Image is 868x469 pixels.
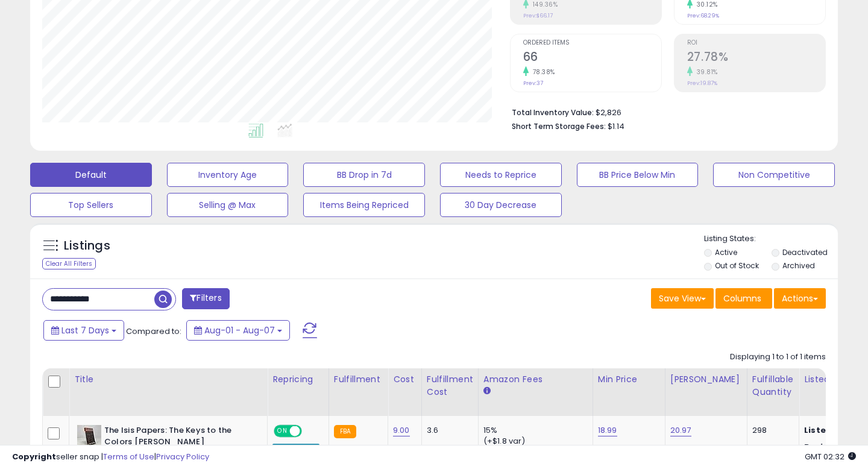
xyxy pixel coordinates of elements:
h5: Listings [64,238,110,254]
button: Inventory Age [167,163,289,187]
b: Total Inventory Value: [512,107,594,118]
label: Active [715,247,737,257]
span: OFF [300,426,319,436]
a: Terms of Use [103,451,154,462]
small: Prev: 68.29% [687,12,719,19]
div: Amazon Fees [483,373,588,386]
small: Amazon Fees. [483,386,491,397]
button: Save View [651,288,714,309]
a: 18.99 [598,424,617,436]
span: ON [275,426,290,436]
div: Cost [393,373,417,386]
button: Non Competitive [713,163,835,187]
b: The Isis Papers: The Keys to the Colors [PERSON_NAME] [PERSON_NAME] [104,425,251,462]
small: 78.38% [529,68,555,77]
div: Min Price [598,373,660,386]
div: seller snap | | [12,452,209,463]
div: Displaying 1 to 1 of 1 items [730,351,826,363]
div: Clear All Filters [42,258,96,269]
a: 20.97 [670,424,691,436]
div: 298 [752,425,790,436]
small: Prev: $66.17 [523,12,553,19]
div: [PERSON_NAME] [670,373,742,386]
div: 3.6 [427,425,469,436]
span: Aug-01 - Aug-07 [204,324,275,336]
button: Top Sellers [30,193,152,217]
button: Aug-01 - Aug-07 [186,320,290,341]
a: 9.00 [393,424,410,436]
img: 41cMfoUSpDL._SL40_.jpg [77,425,101,449]
button: Actions [774,288,826,309]
label: Archived [782,260,815,271]
span: Last 7 Days [61,324,109,336]
small: FBA [334,425,356,438]
div: Fulfillable Quantity [752,373,794,398]
small: 39.81% [693,68,718,77]
button: Needs to Reprice [440,163,562,187]
button: Last 7 Days [43,320,124,341]
strong: Copyright [12,451,56,462]
span: Compared to: [126,326,181,337]
span: 2025-08-15 02:32 GMT [805,451,856,462]
h2: 27.78% [687,50,825,66]
div: Repricing [272,373,324,386]
button: Columns [715,288,772,309]
label: Deactivated [782,247,828,257]
label: Out of Stock [715,260,759,271]
li: $2,826 [512,104,817,119]
b: Short Term Storage Fees: [512,121,606,131]
button: Items Being Repriced [303,193,425,217]
button: Default [30,163,152,187]
small: Prev: 37 [523,80,543,87]
a: Privacy Policy [156,451,209,462]
p: Listing States: [704,233,838,245]
button: Selling @ Max [167,193,289,217]
span: Ordered Items [523,40,661,46]
span: Columns [723,292,761,304]
div: Fulfillment [334,373,383,386]
button: 30 Day Decrease [440,193,562,217]
small: Prev: 19.87% [687,80,717,87]
span: $1.14 [608,121,624,132]
button: Filters [182,288,229,309]
h2: 66 [523,50,661,66]
div: Fulfillment Cost [427,373,473,398]
button: BB Drop in 7d [303,163,425,187]
div: Title [74,373,262,386]
span: ROI [687,40,825,46]
div: 15% [483,425,583,436]
b: Listed Price: [804,424,859,436]
button: BB Price Below Min [577,163,699,187]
